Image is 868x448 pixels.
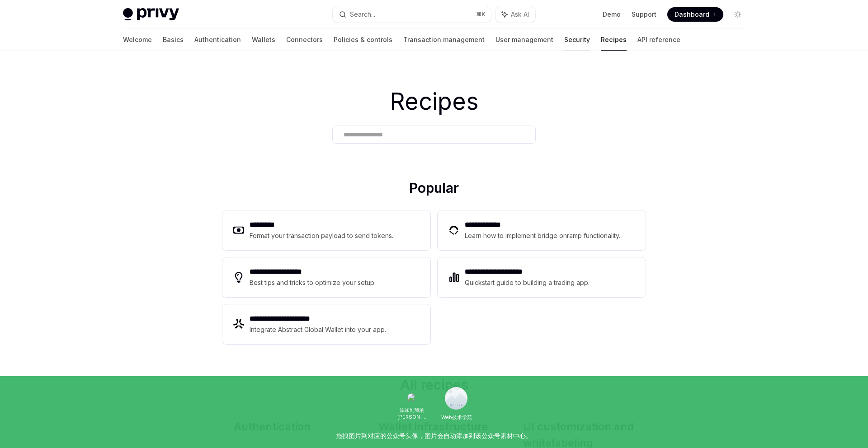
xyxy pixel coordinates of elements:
[334,29,392,51] a: Policies & controls
[731,7,745,22] button: Toggle dark mode
[163,29,184,51] a: Basics
[123,8,179,21] img: light logo
[438,210,646,250] a: **** **** ***Learn how to implement bridge onramp functionality.
[250,230,394,241] div: Format your transaction payload to send tokens.
[123,29,152,51] a: Welcome
[601,29,627,51] a: Recipes
[222,180,646,200] h2: Popular
[250,277,377,288] div: Best tips and tricks to optimize your setup.
[675,10,709,19] span: Dashboard
[632,10,656,19] a: Support
[465,230,623,241] div: Learn how to implement bridge onramp functionality.
[667,7,723,22] a: Dashboard
[476,11,486,18] span: ⌘ K
[252,29,275,51] a: Wallets
[465,277,590,288] div: Quickstart guide to building a trading app.
[333,6,491,23] button: Search...⌘K
[250,324,387,335] div: Integrate Abstract Global Wallet into your app.
[350,9,375,20] div: Search...
[564,29,590,51] a: Security
[403,29,485,51] a: Transaction management
[194,29,241,51] a: Authentication
[511,10,529,19] span: Ask AI
[222,210,430,250] a: **** ****Format your transaction payload to send tokens.
[637,29,680,51] a: API reference
[495,6,535,23] button: Ask AI
[286,29,323,51] a: Connectors
[603,10,621,19] a: Demo
[495,29,553,51] a: User management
